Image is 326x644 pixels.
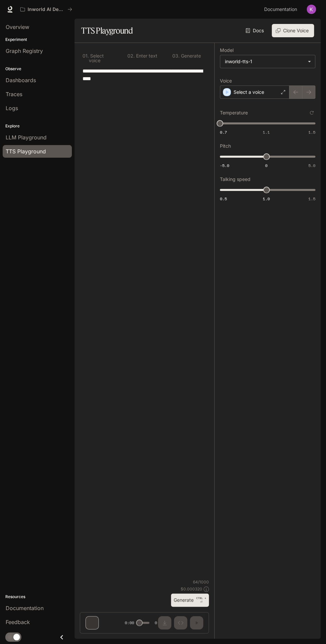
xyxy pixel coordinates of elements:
a: Documentation [261,3,302,16]
p: ⏎ [196,596,206,604]
p: 64 / 1000 [193,579,209,585]
p: Model [220,48,234,53]
button: Clone Voice [272,24,314,37]
span: 0.7 [220,129,227,135]
div: inworld-tts-1 [220,55,315,68]
p: Enter text [135,54,157,58]
p: 0 3 . [172,54,179,58]
button: GenerateCTRL +⏎ [171,593,209,607]
span: 0.5 [220,196,227,202]
button: All workspaces [17,3,75,16]
span: -5.0 [220,163,229,168]
p: Inworld AI Demos [28,7,65,12]
span: 0 [265,163,267,168]
button: Reset to default [308,109,315,116]
div: inworld-tts-1 [225,58,304,65]
span: 1.0 [263,196,270,202]
p: 0 1 . [82,54,89,63]
p: Select a voice [234,89,264,95]
span: 1.1 [263,129,270,135]
p: Talking speed [220,177,250,182]
p: CTRL + [196,596,206,600]
p: Select voice [89,54,117,63]
span: 5.0 [308,163,315,168]
p: Pitch [220,144,231,148]
span: 1.5 [308,196,315,202]
p: 0 2 . [127,54,135,58]
a: Docs [244,24,266,37]
p: Voice [220,79,232,83]
p: Generate [179,54,201,58]
span: 1.5 [308,129,315,135]
button: User avatar [305,3,318,16]
span: Documentation [264,5,297,14]
img: User avatar [307,5,316,14]
p: Temperature [220,110,248,115]
p: $ 0.000320 [181,586,202,592]
h1: TTS Playground [81,24,133,37]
